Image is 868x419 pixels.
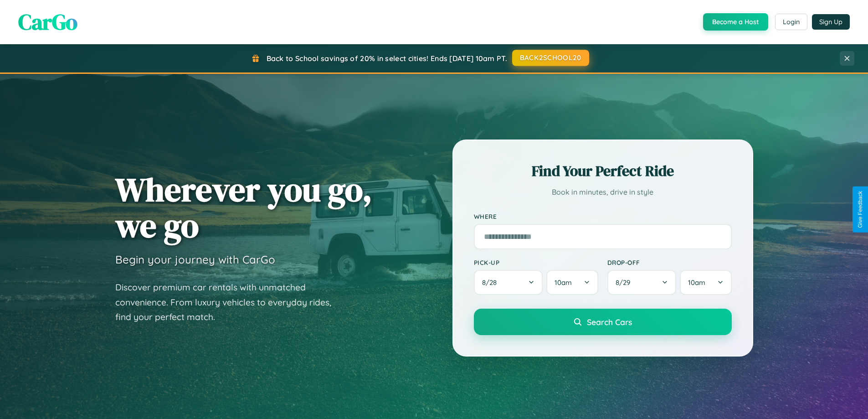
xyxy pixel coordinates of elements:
button: 10am [546,270,598,295]
span: Search Cars [587,317,632,327]
p: Book in minutes, drive in style [474,186,732,199]
h3: Begin your journey with CarGo [115,253,275,266]
span: 10am [688,278,705,287]
button: Become a Host [703,13,768,31]
button: Sign Up [812,14,850,30]
span: Back to School savings of 20% in select cities! Ends [DATE] 10am PT. [267,54,507,63]
h2: Find Your Perfect Ride [474,161,732,181]
button: 8/28 [474,270,543,295]
button: BACK2SCHOOL20 [512,50,589,66]
label: Drop-off [607,259,732,266]
label: Pick-up [474,259,598,266]
span: 8 / 29 [616,278,635,287]
div: Give Feedback [857,191,863,228]
button: Login [775,14,807,30]
span: CarGo [18,7,77,37]
p: Discover premium car rentals with unmatched convenience. From luxury vehicles to everyday rides, ... [115,280,343,325]
h1: Wherever you go, we go [115,171,372,243]
button: Search Cars [474,309,732,335]
span: 8 / 28 [482,278,501,287]
button: 8/29 [607,270,677,295]
span: 10am [555,278,572,287]
button: 10am [680,270,731,295]
label: Where [474,212,732,220]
